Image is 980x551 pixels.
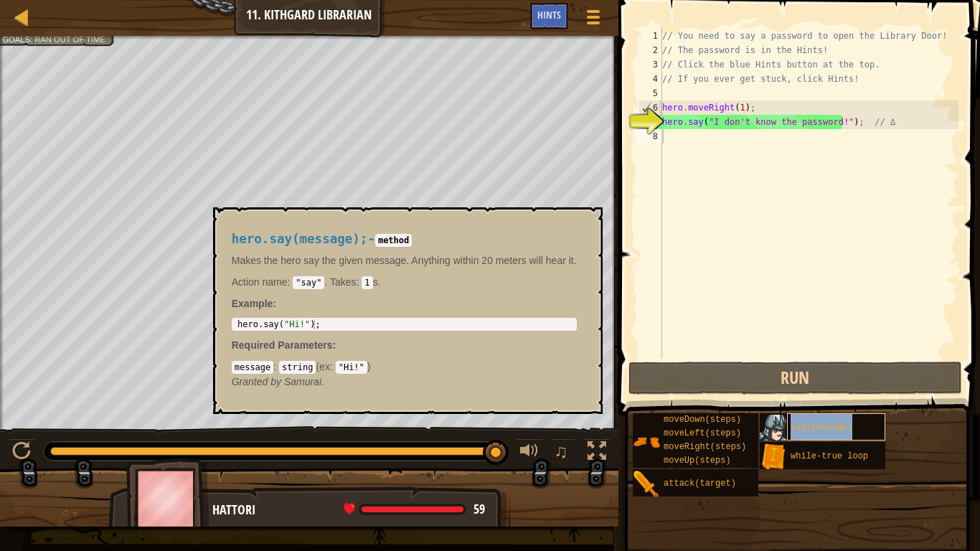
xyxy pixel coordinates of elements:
[515,438,544,468] button: Adjust volume
[633,428,660,456] img: portrait.png
[664,415,741,425] span: moveDown(steps)
[232,376,324,387] em: Samurai.
[639,86,662,100] div: 5
[760,415,787,442] img: portrait.png
[362,276,372,289] code: 1
[279,361,316,374] code: string
[639,29,662,43] div: 1
[357,276,362,288] span: :
[639,115,662,129] div: 7
[232,361,274,374] code: message
[336,361,367,374] code: "Hi!"
[260,276,288,288] span: name
[232,276,328,288] span: .
[554,441,568,462] span: ♫
[344,503,485,516] div: health: 59.2 / 59.2
[333,339,336,351] span: :
[628,362,963,395] button: Run
[232,298,276,309] strong: :
[232,376,284,387] span: Granted by
[664,428,741,438] span: moveLeft(steps)
[791,423,852,433] span: say(message)
[375,234,412,247] code: method
[575,3,611,37] button: Show game menu
[232,232,577,246] h4: -
[232,276,260,288] span: Action
[639,72,662,86] div: 4
[639,129,662,143] div: 8
[232,339,333,351] span: Required Parameters
[126,458,209,538] img: thang_avatar_frame.png
[293,276,324,289] code: "say"
[664,456,731,466] span: moveUp(steps)
[583,438,611,468] button: Toggle fullscreen
[273,361,279,372] span: :
[664,442,746,452] span: moveRight(steps)
[232,298,273,309] span: Example
[330,361,336,372] span: :
[327,276,380,288] span: s.
[639,43,662,57] div: 2
[232,232,368,246] span: hero.say(message);
[232,359,577,374] div: ( )
[319,361,330,372] span: ex
[639,100,662,115] div: 6
[232,253,577,268] p: Makes the hero say the given message. Anything within 20 meters will hear it.
[212,501,496,519] div: Hattori
[288,276,293,288] span: :
[639,57,662,72] div: 3
[537,8,561,22] span: Hints
[791,451,868,461] span: while-true loop
[473,500,485,518] span: 59
[633,471,660,498] img: portrait.png
[760,443,787,471] img: portrait.png
[551,438,575,468] button: ♫
[7,438,36,468] button: Ctrl + P: Play
[664,479,736,489] span: attack(target)
[330,276,357,288] span: Takes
